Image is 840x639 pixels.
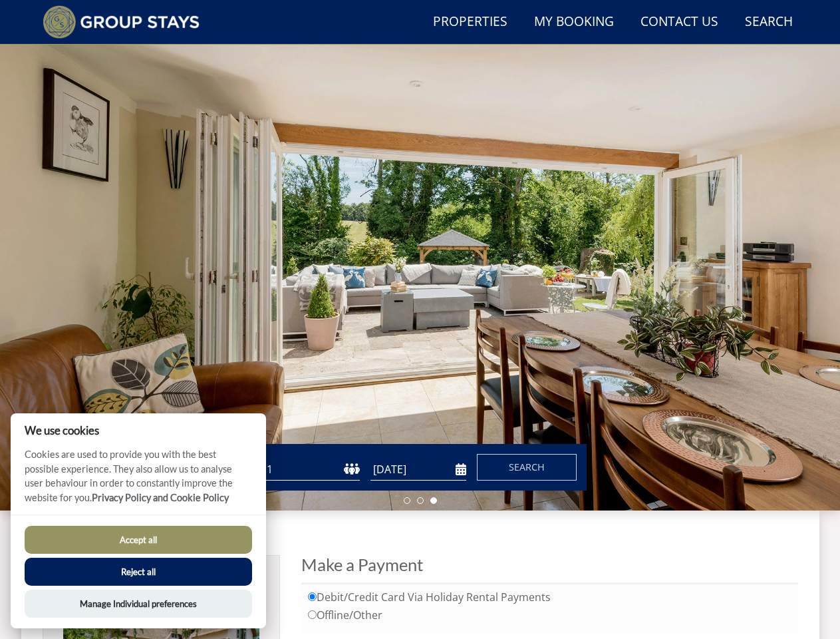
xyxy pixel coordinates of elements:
input: Arrival Date [370,459,466,481]
a: Privacy Policy and Cookie Policy [92,492,229,503]
a: Contact Us [635,7,724,37]
button: Reject all [25,558,252,586]
h2: We use cookies [11,424,266,437]
label: Offline/Other [308,609,791,622]
a: Search [740,7,798,37]
button: Manage Individual preferences [25,590,252,618]
a: My Booking [529,7,619,37]
a: Properties [428,7,513,37]
input: Debit/Credit Card Via Holiday Rental Payments [308,592,317,601]
label: Debit/Credit Card Via Holiday Rental Payments [308,591,791,604]
button: Search [477,454,577,481]
button: Accept all [25,526,252,554]
p: Cookies are used to provide you with the best possible experience. They also allow us to analyse ... [11,447,266,515]
input: Offline/Other [308,610,317,619]
h1: G1381 [43,521,798,544]
span: Search [509,461,545,473]
h2: Make a Payment [301,555,798,574]
img: Group Stays [43,5,200,39]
